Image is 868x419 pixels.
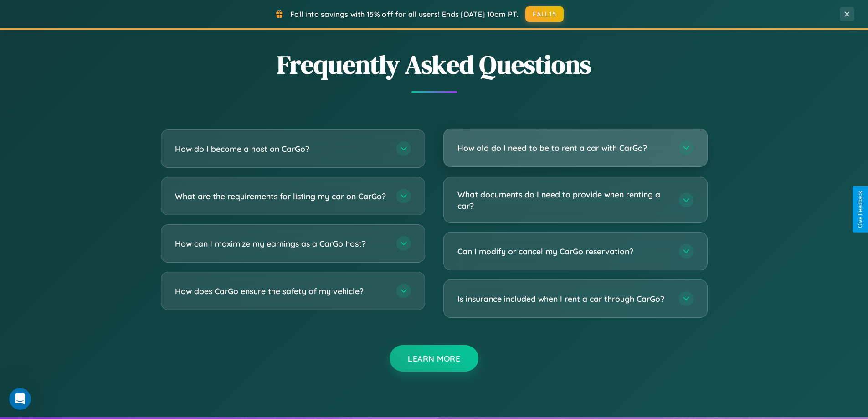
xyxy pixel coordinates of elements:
[390,345,478,372] button: Learn More
[457,189,670,211] h3: What documents do I need to provide when renting a car?
[9,388,31,410] iframe: Intercom live chat
[457,142,670,154] h3: How old do I need to be to rent a car with CarGo?
[290,10,519,19] span: Fall into savings with 15% off for all users! Ends [DATE] 10am PT.
[161,47,708,82] h2: Frequently Asked Questions
[175,191,387,202] h3: What are the requirements for listing my car on CarGo?
[457,293,670,305] h3: Is insurance included when I rent a car through CarGo?
[175,238,387,249] h3: How can I maximize my earnings as a CarGo host?
[175,143,387,155] h3: How do I become a host on CarGo?
[857,191,863,228] div: Give Feedback
[525,6,564,22] button: FALL15
[457,246,670,257] h3: Can I modify or cancel my CarGo reservation?
[175,285,387,297] h3: How does CarGo ensure the safety of my vehicle?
